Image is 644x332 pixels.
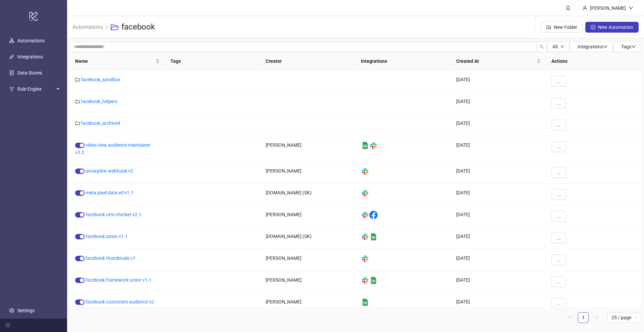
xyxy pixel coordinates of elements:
[557,257,561,263] span: ...
[551,141,566,152] button: ...
[17,70,42,76] a: Data Stores
[557,235,561,241] span: ...
[71,23,104,30] a: Automations
[17,38,45,43] a: Automations
[629,6,633,10] span: down
[565,312,575,323] li: Previous Page
[611,313,637,323] span: 25 / page
[557,170,561,175] span: ...
[557,100,561,106] span: ...
[165,52,260,70] th: Tags
[451,162,546,184] div: [DATE]
[565,312,575,323] button: left
[356,52,451,70] th: Integrations
[547,41,570,52] button: Alldown
[451,205,546,227] div: [DATE]
[260,162,356,184] div: [PERSON_NAME]
[5,323,10,328] span: menu-fold
[111,23,119,31] span: folder-open
[451,114,546,136] div: [DATE]
[451,249,546,271] div: [DATE]
[106,16,108,38] li: /
[557,122,561,128] span: ...
[557,214,561,219] span: ...
[585,22,639,33] button: New Automation
[546,52,641,70] th: Actions
[17,308,35,313] a: Settings
[451,136,546,162] div: [DATE]
[451,70,546,92] div: [DATE]
[557,301,561,306] span: ...
[560,45,564,49] span: down
[75,57,154,65] span: Name
[451,92,546,114] div: [DATE]
[86,190,133,195] a: meta pixel data etl v1.1
[595,315,599,319] span: right
[17,54,43,59] a: Integrations
[86,168,133,174] a: snowplow webhook v2
[557,279,561,284] span: ...
[70,52,165,70] th: Name
[591,312,602,323] button: right
[86,212,142,217] a: facebook utm checker v2.1
[552,44,557,49] span: All
[591,25,595,30] span: plus-circle
[260,52,356,70] th: Creator
[551,233,566,243] button: ...
[260,136,356,162] div: [PERSON_NAME]
[75,142,150,155] a: video view audience maintainer v3.2
[551,76,566,87] button: ...
[81,121,120,126] a: facebook_archived
[260,293,356,315] div: [PERSON_NAME]
[621,44,636,49] span: Tags
[568,315,572,319] span: left
[86,277,152,283] a: facebook framework union v1.1
[75,99,80,104] span: folder
[591,312,602,323] li: Next Page
[578,312,589,323] li: 1
[587,4,629,12] div: [PERSON_NAME]
[578,313,588,323] a: 1
[566,5,571,10] span: bell
[557,144,561,149] span: ...
[86,299,154,304] a: facebook customers audience v2
[75,121,80,126] span: folder
[551,276,566,287] button: ...
[260,205,356,227] div: [PERSON_NAME]
[603,44,608,49] span: down
[607,312,641,323] div: Page Size
[551,98,566,108] button: ...
[86,255,136,261] a: facebook thumbnails v1
[598,25,633,30] span: New Automation
[551,189,566,200] button: ...
[9,87,14,91] span: fork
[546,25,551,30] span: folder-add
[551,211,566,222] button: ...
[121,22,155,33] h3: facebook
[551,254,566,265] button: ...
[551,167,566,178] button: ...
[551,298,566,309] button: ...
[583,6,587,10] span: user
[613,41,641,52] button: Tagsdown
[456,57,535,65] span: Created At
[557,192,561,197] span: ...
[81,77,120,82] a: facebook_sandbox
[451,52,546,70] th: Created At
[451,293,546,315] div: [DATE]
[86,234,128,239] a: facebook union v1.1
[539,44,544,49] span: search
[17,82,54,96] span: Rule Engine
[451,227,546,249] div: [DATE]
[260,249,356,271] div: [PERSON_NAME]
[551,120,566,130] button: ...
[260,184,356,205] div: [DOMAIN_NAME] (SK)
[541,22,583,33] button: New Folder
[570,41,613,52] button: Integrationsdown
[631,44,636,49] span: down
[75,77,80,82] span: folder
[260,271,356,293] div: [PERSON_NAME]
[260,227,356,249] div: [DOMAIN_NAME] (SK)
[554,25,577,30] span: New Folder
[557,79,561,84] span: ...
